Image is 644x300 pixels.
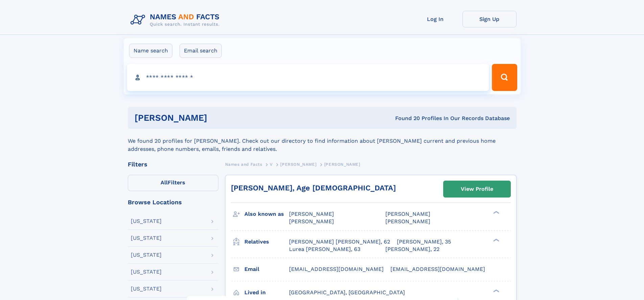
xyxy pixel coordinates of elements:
div: View Profile [461,181,493,197]
a: Log In [408,11,462,27]
span: [GEOGRAPHIC_DATA], [GEOGRAPHIC_DATA] [289,289,405,296]
div: [US_STATE] [131,252,162,258]
a: [PERSON_NAME] [PERSON_NAME], 62 [289,238,390,246]
span: V [270,162,273,167]
span: [PERSON_NAME] [324,162,360,167]
input: search input [127,64,489,91]
button: Search Button [492,64,517,91]
a: [PERSON_NAME], 35 [397,238,451,246]
span: All [161,179,168,186]
a: View Profile [444,181,510,197]
img: Logo Names and Facts [128,11,225,29]
span: [PERSON_NAME] [385,218,430,225]
a: [PERSON_NAME] [280,160,316,168]
div: [US_STATE] [131,269,162,275]
span: [PERSON_NAME] [385,211,430,217]
div: [US_STATE] [131,235,162,241]
span: [PERSON_NAME] [289,218,334,225]
div: [US_STATE] [131,218,162,224]
h3: Email [244,263,289,275]
a: V [270,160,273,168]
a: [PERSON_NAME], Age [DEMOGRAPHIC_DATA] [231,184,396,192]
a: Names and Facts [225,160,262,168]
div: ❯ [492,210,500,215]
div: ❯ [492,289,500,293]
h3: Lived in [244,287,289,298]
h3: Also known as [244,208,289,220]
div: ❯ [492,238,500,242]
label: Name search [129,44,172,58]
h3: Relatives [244,236,289,248]
h1: [PERSON_NAME] [135,114,301,122]
a: [PERSON_NAME], 22 [385,246,439,253]
span: [EMAIL_ADDRESS][DOMAIN_NAME] [289,266,384,272]
div: Browse Locations [128,199,218,205]
a: Lurea [PERSON_NAME], 63 [289,246,360,253]
a: Sign Up [462,11,517,27]
span: [PERSON_NAME] [280,162,316,167]
div: Filters [128,161,218,167]
div: Found 20 Profiles In Our Records Database [301,115,510,122]
label: Filters [128,175,218,191]
div: We found 20 profiles for [PERSON_NAME]. Check out our directory to find information about [PERSON... [128,129,517,153]
div: [US_STATE] [131,286,162,292]
span: [EMAIL_ADDRESS][DOMAIN_NAME] [390,266,485,272]
label: Email search [180,44,222,58]
span: [PERSON_NAME] [289,211,334,217]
